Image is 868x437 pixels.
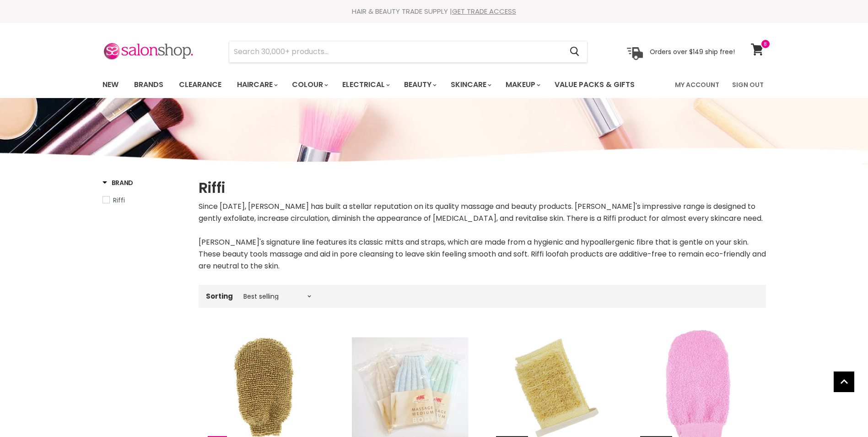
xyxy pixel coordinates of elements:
[285,75,334,94] a: Colour
[397,75,442,94] a: Beauty
[563,41,587,62] button: Search
[102,195,187,205] a: Riffi
[335,75,395,94] a: Electrical
[199,178,766,197] h1: Riffi
[230,75,283,94] a: Haircare
[548,75,642,94] a: Value Packs & Gifts
[669,75,725,94] a: My Account
[91,71,777,98] nav: Main
[444,75,497,94] a: Skincare
[229,41,563,62] input: Search
[172,75,228,94] a: Clearance
[96,71,656,98] ul: Main menu
[127,75,170,94] a: Brands
[229,41,588,63] form: Product
[96,75,125,94] a: New
[650,47,735,55] p: Orders over $149 ship free!
[727,75,769,94] a: Sign Out
[499,75,546,94] a: Makeup
[452,6,516,16] a: GET TRADE ACCESS
[206,292,233,300] label: Sorting
[102,178,134,187] h3: Brand
[91,7,777,16] div: HAIR & BEAUTY TRADE SUPPLY |
[113,196,125,205] span: Riffi
[199,201,766,272] div: Since [DATE], [PERSON_NAME] has built a stellar reputation on its quality massage and beauty prod...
